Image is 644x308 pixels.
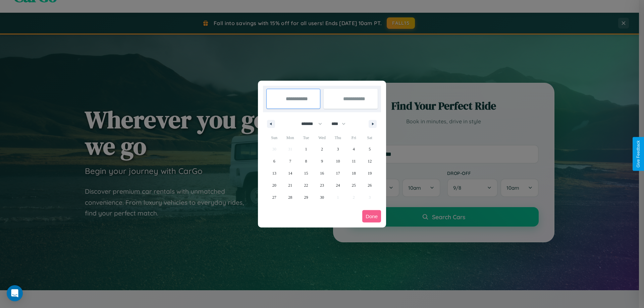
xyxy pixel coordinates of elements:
span: 21 [288,179,292,191]
span: 16 [320,167,324,179]
span: 1 [305,143,307,155]
span: Tue [298,132,314,143]
span: 24 [336,179,340,191]
button: 1 [298,143,314,155]
span: 27 [272,191,276,203]
span: 7 [289,155,291,167]
span: 29 [304,191,308,203]
span: 10 [336,155,340,167]
button: 21 [282,179,298,191]
button: 27 [266,191,282,203]
button: 19 [362,167,378,179]
span: 19 [368,167,372,179]
button: 5 [362,143,378,155]
span: 9 [321,155,323,167]
span: 20 [272,179,276,191]
button: 7 [282,155,298,167]
button: 15 [298,167,314,179]
span: 6 [273,155,275,167]
span: 11 [352,155,356,167]
span: Mon [282,132,298,143]
button: 11 [346,155,362,167]
button: 18 [346,167,362,179]
button: 9 [314,155,330,167]
span: 22 [304,179,308,191]
button: 4 [346,143,362,155]
button: 26 [362,179,378,191]
span: 5 [369,143,371,155]
button: 30 [314,191,330,203]
button: 29 [298,191,314,203]
span: 12 [368,155,372,167]
span: 15 [304,167,308,179]
span: Thu [330,132,346,143]
span: 23 [320,179,324,191]
button: 2 [314,143,330,155]
span: 14 [288,167,292,179]
span: 2 [321,143,323,155]
span: 4 [353,143,355,155]
div: Give Feedback [636,140,641,168]
div: Open Intercom Messenger [7,285,23,301]
button: 17 [330,167,346,179]
button: 24 [330,179,346,191]
span: 28 [288,191,292,203]
button: Done [362,210,381,223]
span: 30 [320,191,324,203]
button: 6 [266,155,282,167]
button: 20 [266,179,282,191]
span: Sun [266,132,282,143]
button: 16 [314,167,330,179]
span: 17 [336,167,340,179]
span: 26 [368,179,372,191]
span: Fri [346,132,362,143]
span: 25 [352,179,356,191]
button: 8 [298,155,314,167]
span: 13 [272,167,276,179]
button: 25 [346,179,362,191]
button: 3 [330,143,346,155]
span: Wed [314,132,330,143]
button: 13 [266,167,282,179]
button: 28 [282,191,298,203]
button: 23 [314,179,330,191]
span: 3 [337,143,339,155]
button: 22 [298,179,314,191]
span: Sat [362,132,378,143]
span: 18 [352,167,356,179]
button: 12 [362,155,378,167]
button: 14 [282,167,298,179]
span: 8 [305,155,307,167]
button: 10 [330,155,346,167]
